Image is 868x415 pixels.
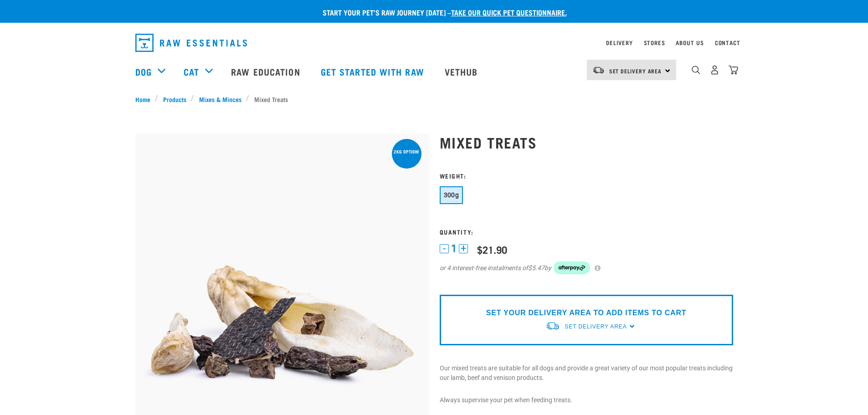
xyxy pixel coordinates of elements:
a: Contact [715,41,740,44]
img: van-moving.png [592,66,605,74]
button: - [440,244,449,253]
nav: dropdown navigation [128,30,740,56]
h3: Weight: [440,172,733,179]
a: Delivery [606,41,632,44]
span: $5.47 [528,263,544,273]
img: home-icon-1@2x.png [692,66,700,74]
a: Raw Education [222,53,311,90]
img: home-icon@2x.png [729,65,738,75]
img: user.png [710,65,719,75]
a: Stores [644,41,665,44]
a: Dog [135,65,152,78]
button: 300g [440,186,463,204]
a: take our quick pet questionnaire. [451,10,567,14]
a: Vethub [436,53,489,90]
span: 1 [451,244,457,253]
a: Products [158,94,191,104]
img: van-moving.png [545,321,560,331]
h1: Mixed Treats [440,134,733,150]
a: About Us [676,41,704,44]
img: Afterpay [554,261,590,274]
img: Raw Essentials Logo [135,34,247,52]
button: + [459,244,468,253]
div: or 4 interest-free instalments of by [440,261,733,274]
a: Mixes & Minces [194,94,246,104]
a: Get started with Raw [312,53,436,90]
p: Our mixed treats are suitable for all dogs and provide a great variety of our most popular treats... [440,364,733,383]
a: Cat [184,65,199,78]
span: Set Delivery Area [609,69,662,72]
span: 300g [444,191,459,199]
p: SET YOUR DELIVERY AREA TO ADD ITEMS TO CART [486,307,686,318]
h3: Quantity: [440,228,733,235]
a: Home [135,94,155,104]
span: Set Delivery Area [565,323,627,330]
p: Always supervise your pet when feeding treats. [440,395,733,405]
div: $21.90 [477,244,507,255]
nav: breadcrumbs [135,94,733,104]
